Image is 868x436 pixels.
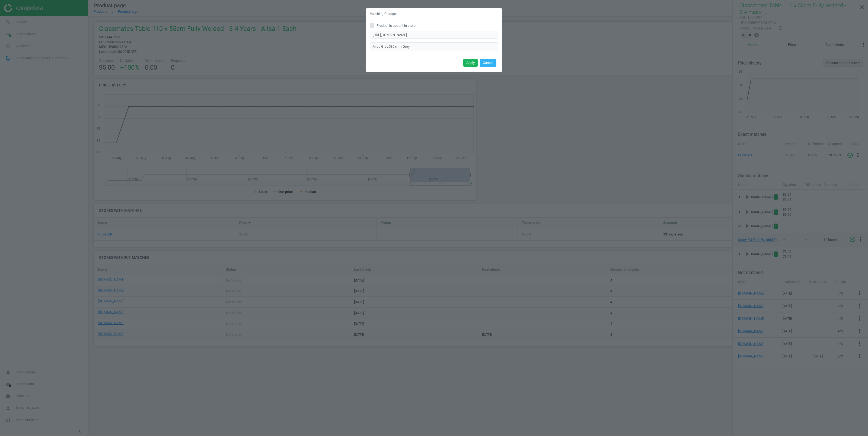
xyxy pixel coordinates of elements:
input: Enter the product option [370,42,498,50]
button: Cancel [480,59,496,67]
button: Apply [463,59,478,67]
h5: Matching Changes [370,12,397,16]
input: Enter correct product URL [370,31,498,39]
span: Product is absent in store [375,23,417,28]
